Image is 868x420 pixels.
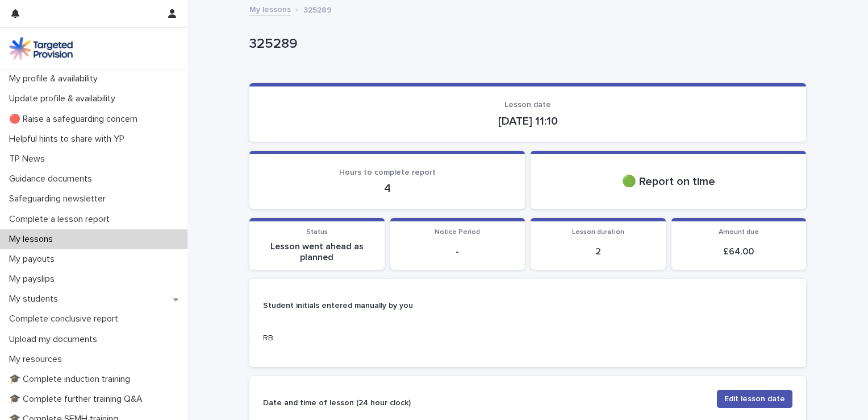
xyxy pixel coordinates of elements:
p: My lessons [5,234,62,245]
img: M5nRWzHhSzIhMunXDL62 [9,37,73,60]
p: My payslips [5,274,64,285]
p: 🟢 Report on time [544,175,792,188]
p: Guidance documents [5,174,101,184]
p: £ 64.00 [678,246,800,257]
p: 🔴 Raise a safeguarding concern [5,114,147,125]
p: My profile & availability [5,73,107,84]
span: Amount due [719,229,759,236]
p: [DATE] 11:10 [263,114,792,128]
p: Complete a lesson report [5,214,119,225]
p: My payouts [5,254,64,265]
p: - [397,246,519,257]
p: Helpful hints to share with YP [5,134,133,145]
p: TP News [5,154,54,164]
span: Lesson duration [572,229,624,236]
p: Safeguarding newsletter [5,193,115,204]
span: Edit lesson date [724,393,785,405]
span: Hours to complete report [339,168,436,176]
p: Update profile & availability [5,93,124,104]
button: Edit lesson date [717,390,792,408]
p: 🎓 Complete further training Q&A [5,394,152,405]
a: My lessons [249,2,291,15]
p: RB [263,332,431,344]
span: Status [306,229,328,236]
p: My resources [5,354,71,365]
p: Upload my documents [5,334,106,345]
p: 325289 [303,3,332,15]
p: 325289 [249,36,802,52]
p: Lesson went ahead as planned [256,241,378,263]
p: 4 [263,182,511,195]
p: Complete conclusive report [5,314,127,324]
strong: Student initials entered manually by you [263,302,413,310]
p: 🎓 Complete induction training [5,374,139,385]
p: My students [5,294,67,304]
strong: Date and time of lesson (24 hour clock) [263,399,411,407]
p: 2 [537,246,659,257]
span: Lesson date [504,101,551,109]
span: Notice Period [435,229,480,236]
